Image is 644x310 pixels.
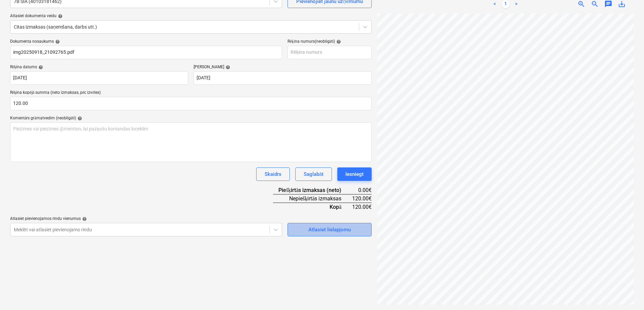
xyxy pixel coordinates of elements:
[287,223,372,236] button: Atlasiet lielapjomu
[10,90,372,97] p: Rēķina kopējā summa (neto izmaksas, pēc izvēles)
[287,46,372,59] input: Rēķina numurs
[54,39,60,44] span: help
[10,65,188,70] div: Rēķina datums
[273,194,352,203] div: Nepiešķirtās izmaksas
[287,39,372,44] div: Rēķina numurs (neobligāti)
[10,116,372,121] div: Komentārs grāmatvedim (neobligāti)
[273,186,352,194] div: Piešķirtās izmaksas (neto)
[337,167,372,181] button: Iesniegt
[10,71,188,85] input: Rēķina datums nav norādīts
[57,14,63,18] span: help
[304,170,324,179] div: Saglabāt
[76,116,82,121] span: help
[308,225,351,234] div: Atlasiet lielapjomu
[273,203,352,211] div: Kopā
[335,39,341,44] span: help
[10,13,372,19] div: Atlasiet dokumenta veidu
[265,170,281,179] div: Skaidrs
[345,170,364,179] div: Iesniegt
[10,216,282,222] div: Atlasiet pievienojamos rindu vienumus
[256,167,290,181] button: Skaidrs
[352,194,372,203] div: 120.00€
[194,71,372,85] input: Izpildes datums nav norādīts
[194,65,372,70] div: [PERSON_NAME]
[352,186,372,194] div: 0.00€
[224,65,230,70] span: help
[10,97,372,110] input: Rēķina kopējā summa (neto izmaksas, pēc izvēles)
[10,46,282,59] input: Dokumenta nosaukums
[10,39,282,44] div: Dokumenta nosaukums
[295,167,332,181] button: Saglabāt
[352,203,372,211] div: 120.00€
[610,278,644,310] iframe: Chat Widget
[81,217,87,221] span: help
[37,65,43,70] span: help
